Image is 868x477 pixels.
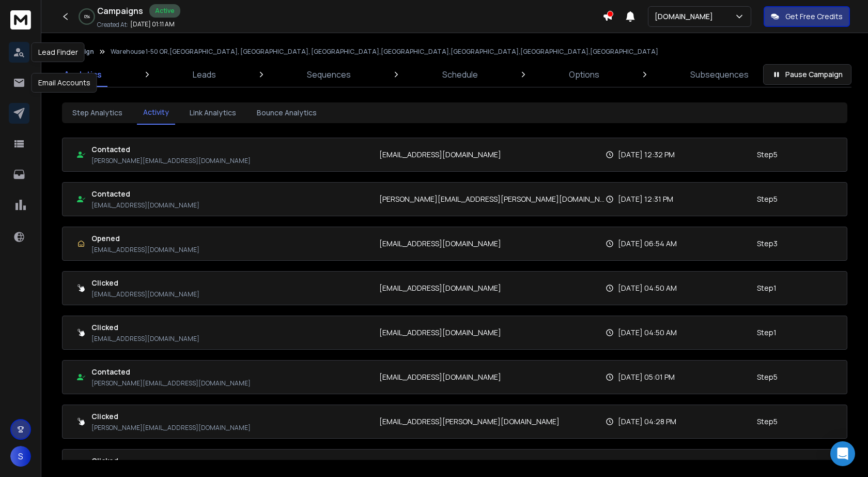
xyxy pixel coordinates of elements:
p: [DATE] 05:01 PM [618,372,675,382]
p: Leads [193,68,216,81]
p: [PERSON_NAME][EMAIL_ADDRESS][DOMAIN_NAME] [91,379,251,387]
p: [DATE] 01:11 AM [130,20,175,28]
p: Sequences [307,68,351,81]
p: [DATE] 12:32 PM [618,150,675,160]
p: Subsequences [690,68,749,81]
h1: Clicked [91,278,199,288]
p: [PERSON_NAME][EMAIL_ADDRESS][DOMAIN_NAME] [91,157,251,165]
p: Warehouse 1-50 OR,[GEOGRAPHIC_DATA], [GEOGRAPHIC_DATA], [GEOGRAPHIC_DATA],[GEOGRAPHIC_DATA],[GEOG... [111,48,658,56]
a: Schedule [436,62,484,87]
p: 0 % [84,13,90,20]
h1: Clicked [91,322,199,333]
h1: Contacted [91,367,251,377]
p: [DATE] 04:50 AM [618,327,677,338]
p: [EMAIL_ADDRESS][DOMAIN_NAME] [91,201,199,210]
a: Sequences [301,62,357,87]
p: Step 3 [757,238,778,249]
p: [EMAIL_ADDRESS][PERSON_NAME][DOMAIN_NAME] [379,416,560,427]
p: [DOMAIN_NAME] [655,11,717,22]
p: Created At: [97,21,128,29]
button: Activity [137,101,175,125]
p: Step 5 [757,194,778,204]
p: Options [569,68,599,81]
h1: Clicked [91,456,251,466]
p: [EMAIL_ADDRESS][DOMAIN_NAME] [379,327,501,338]
div: Open Intercom Messenger [830,441,855,466]
p: [PERSON_NAME][EMAIL_ADDRESS][PERSON_NAME][DOMAIN_NAME] [379,194,606,204]
a: Leads [187,62,222,87]
p: Step 5 [757,150,778,160]
p: Step 5 [757,372,778,382]
h1: Contacted [91,144,251,155]
p: [EMAIL_ADDRESS][DOMAIN_NAME] [91,335,199,343]
p: [PERSON_NAME][EMAIL_ADDRESS][DOMAIN_NAME] [91,424,251,432]
p: [DATE] 06:54 AM [618,238,677,249]
p: Step 1 [757,327,777,338]
h1: Campaigns [97,5,143,17]
button: Step Analytics [66,101,129,124]
p: Schedule [442,68,478,81]
p: [EMAIL_ADDRESS][DOMAIN_NAME] [379,150,501,160]
p: Get Free Credits [785,11,843,22]
h1: Clicked [91,411,251,422]
div: Lead Finder [32,42,85,62]
p: [EMAIL_ADDRESS][DOMAIN_NAME] [379,372,501,382]
p: [DATE] 04:50 AM [618,283,677,293]
button: S [10,446,31,467]
button: Pause Campaign [763,64,851,85]
p: [EMAIL_ADDRESS][DOMAIN_NAME] [379,283,501,293]
button: Bounce Analytics [251,101,323,124]
p: [EMAIL_ADDRESS][DOMAIN_NAME] [91,246,199,254]
p: Analytics [64,68,102,81]
button: Get Free Credits [764,6,850,27]
a: Subsequences [684,62,755,87]
p: [EMAIL_ADDRESS][DOMAIN_NAME] [91,290,199,299]
h1: Opened [91,233,199,244]
div: Email Accounts [32,73,97,93]
a: Options [563,62,606,87]
button: Link Analytics [183,101,242,124]
p: [DATE] 12:31 PM [618,194,673,204]
h1: Contacted [91,189,199,199]
p: [DATE] 04:28 PM [618,416,676,427]
p: [EMAIL_ADDRESS][DOMAIN_NAME] [379,238,501,249]
a: Analytics [58,62,108,87]
p: Step 1 [757,283,777,293]
div: Active [149,4,180,18]
p: Step 5 [757,416,778,427]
